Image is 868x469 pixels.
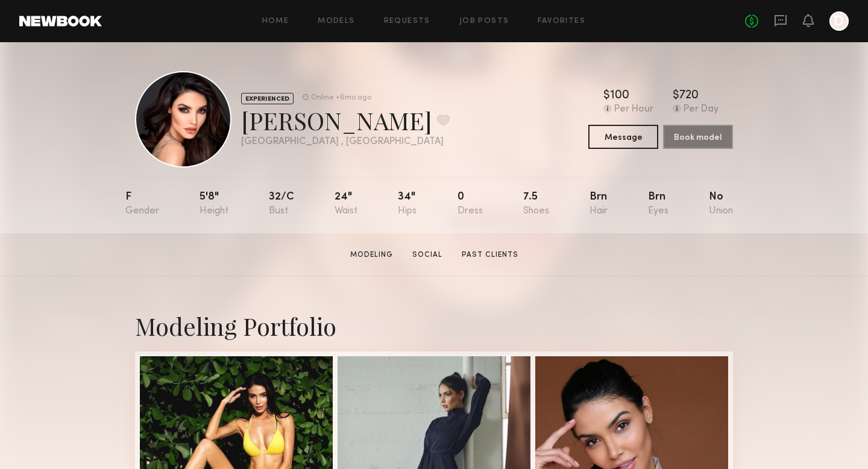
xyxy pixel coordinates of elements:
[457,250,523,260] a: Past Clients
[459,17,509,25] a: Job Posts
[458,192,483,216] div: 0
[590,192,608,216] div: Brn
[345,250,398,260] a: Modeling
[648,192,668,216] div: Brn
[125,192,159,216] div: F
[135,310,733,342] div: Modeling Portfolio
[262,17,289,25] a: Home
[241,93,294,104] div: EXPERIENCED
[269,192,294,216] div: 32/c
[241,104,450,136] div: [PERSON_NAME]
[398,192,417,216] div: 34"
[241,137,450,147] div: [GEOGRAPHIC_DATA] , [GEOGRAPHIC_DATA]
[829,11,849,31] a: D
[407,250,447,260] a: Social
[318,17,354,25] a: Models
[679,90,699,102] div: 720
[610,90,629,102] div: 100
[709,192,733,216] div: No
[311,94,371,102] div: Online +6mo ago
[523,192,549,216] div: 7.5
[200,192,228,216] div: 5'8"
[673,90,679,102] div: $
[603,90,610,102] div: $
[588,125,658,149] button: Message
[384,17,430,25] a: Requests
[614,104,653,115] div: Per Hour
[538,17,585,25] a: Favorites
[684,104,719,115] div: Per Day
[335,192,357,216] div: 24"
